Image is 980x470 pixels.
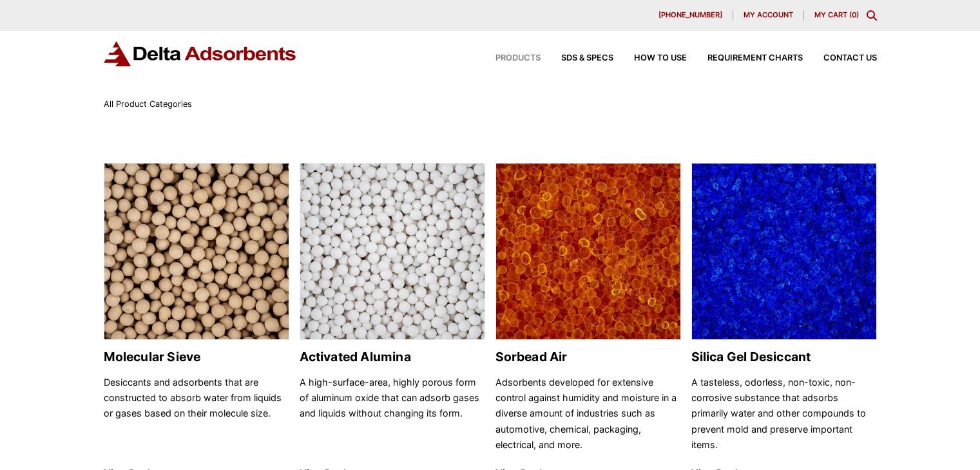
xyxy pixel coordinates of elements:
span: Requirement Charts [707,54,803,62]
p: A high-surface-area, highly porous form of aluminum oxide that can adsorb gases and liquids witho... [300,375,485,453]
a: My Cart (0) [814,10,859,19]
h2: Activated Alumina [300,350,485,364]
p: Desiccants and adsorbents that are constructed to absorb water from liquids or gases based on the... [104,375,289,453]
span: [PHONE_NUMBER] [658,12,722,19]
h2: Molecular Sieve [104,350,289,364]
h2: Silica Gel Desiccant [691,350,877,364]
span: All Product Categories [104,99,192,109]
span: SDS & SPECS [561,54,613,62]
a: Requirement Charts [687,54,803,62]
a: How to Use [613,54,687,62]
a: Contact Us [803,54,877,62]
a: My account [733,10,804,21]
p: A tasteless, odorless, non-toxic, non-corrosive substance that adsorbs primarily water and other ... [691,375,877,453]
span: 0 [852,10,856,19]
img: Molecular Sieve [104,164,289,341]
a: [PHONE_NUMBER] [648,10,733,21]
div: Toggle Modal Content [867,10,877,21]
img: Delta Adsorbents [104,41,297,66]
img: Activated Alumina [300,164,485,341]
h2: Sorbead Air [495,350,681,364]
a: SDS & SPECS [541,54,613,62]
span: Products [495,54,541,62]
span: How to Use [634,54,687,62]
span: Contact Us [823,54,877,62]
img: Silica Gel Desiccant [692,164,876,341]
span: My account [744,12,793,19]
a: Products [475,54,541,62]
img: Sorbead Air [496,164,680,341]
p: Adsorbents developed for extensive control against humidity and moisture in a diverse amount of i... [495,375,681,453]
